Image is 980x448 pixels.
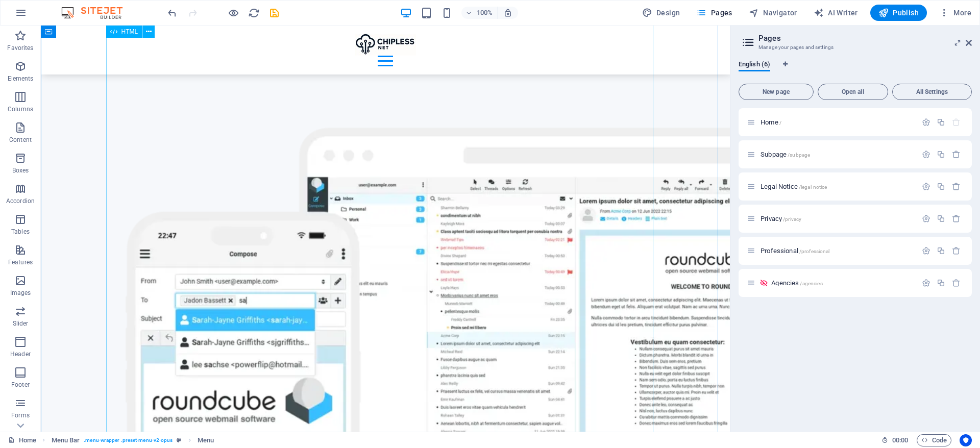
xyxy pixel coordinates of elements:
[897,89,967,95] span: All Settings
[696,8,732,18] span: Pages
[952,118,961,127] div: The startpage cannot be deleted
[8,434,36,446] a: Click to cancel selection. Double-click to open Pages
[642,8,680,18] span: Design
[8,105,33,113] p: Columns
[7,44,33,52] p: Favorites
[935,5,975,21] button: More
[922,279,930,287] div: Settings
[937,246,945,255] div: Duplicate
[952,150,961,159] div: Remove
[757,151,917,158] div: Subpage/subpage
[477,7,493,19] h6: 100%
[800,281,822,286] span: /agencies
[745,5,801,21] button: Navigator
[761,118,781,126] span: Home
[921,434,947,446] span: Code
[758,43,951,52] h3: Manage your pages and settings
[939,8,971,18] span: More
[899,436,901,444] span: :
[11,228,30,236] p: Tables
[952,214,961,223] div: Remove
[177,437,181,443] i: This element is a customizable preset
[268,7,280,19] i: Save (Ctrl+S)
[12,166,29,175] p: Boxes
[761,247,829,255] span: Professional
[10,350,31,358] p: Header
[799,184,827,190] span: /legal-notice
[878,8,919,18] span: Publish
[757,183,917,190] div: Legal Notice/legal-notice
[52,434,80,446] span: Click to select. Double-click to edit
[248,7,260,19] i: Reload page
[892,434,908,446] span: 00 00
[638,5,684,21] div: Design (Ctrl+Alt+Y)
[739,60,972,80] div: Language Tabs
[783,216,801,222] span: /privacy
[922,246,930,255] div: Settings
[799,248,830,254] span: /professional
[11,411,30,419] p: Forms
[227,7,239,19] button: Click here to leave preview mode and continue editing
[952,182,961,191] div: Remove
[922,150,930,159] div: Settings
[749,8,797,18] span: Navigator
[121,29,138,35] span: HTML
[810,5,862,21] button: AI Writer
[59,7,135,19] img: Editor Logo
[9,136,32,144] p: Content
[779,120,781,126] span: /
[461,7,498,19] button: 100%
[937,214,945,223] div: Duplicate
[6,197,35,205] p: Accordion
[13,319,29,328] p: Slider
[814,8,858,18] span: AI Writer
[818,84,888,100] button: Open all
[11,381,30,389] p: Footer
[952,279,961,287] div: Remove
[922,118,930,127] div: Settings
[503,8,512,17] i: On resize automatically adjust zoom level to fit chosen device.
[268,7,280,19] button: save
[761,151,810,158] span: Click to open page
[922,214,930,223] div: Settings
[8,258,33,266] p: Features
[739,58,770,72] span: English (6)
[937,118,945,127] div: Duplicate
[960,434,972,446] button: Usercentrics
[870,5,927,21] button: Publish
[761,183,827,190] span: Click to open page
[757,247,917,254] div: Professional/professional
[692,5,736,21] button: Pages
[166,7,178,19] button: undo
[757,119,917,126] div: Home/
[892,84,972,100] button: All Settings
[952,246,961,255] div: Remove
[771,279,822,287] span: Agencies
[166,7,178,19] i: Undo: Change pages (Ctrl+Z)
[757,215,917,222] div: Privacy/privacy
[638,5,684,21] button: Design
[10,289,31,297] p: Images
[8,74,34,83] p: Elements
[248,7,260,19] button: reload
[739,84,814,100] button: New page
[743,89,809,95] span: New page
[761,215,801,222] span: Privacy
[917,434,951,446] button: Code
[881,434,909,446] h6: Session time
[937,150,945,159] div: Duplicate
[922,182,930,191] div: Settings
[52,434,214,446] nav: breadcrumb
[788,152,810,158] span: /subpage
[822,89,884,95] span: Open all
[198,434,214,446] span: Click to select. Double-click to edit
[937,182,945,191] div: Duplicate
[84,434,173,446] span: . menu-wrapper .preset-menu-v2-opus
[758,34,972,43] h2: Pages
[937,279,945,287] div: Duplicate
[768,280,917,286] div: Agencies/agencies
